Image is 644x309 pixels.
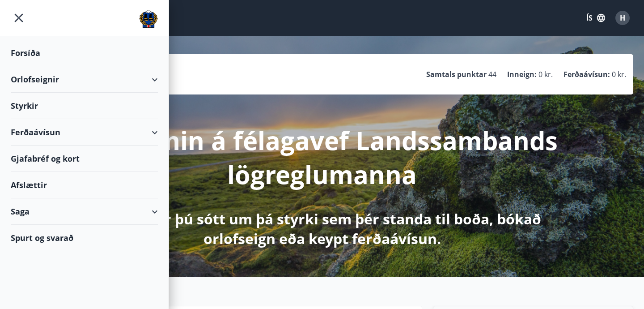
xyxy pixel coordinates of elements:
[612,69,626,79] span: 0 kr.
[86,209,558,249] p: Hér getur þú sótt um þá styrki sem þér standa til boða, bókað orlofseign eða keypt ferðaávísun.
[538,69,553,79] span: 0 kr.
[426,69,487,79] p: Samtals punktar
[11,146,158,172] div: Gjafabréf og kort
[11,40,158,66] div: Forsíða
[11,119,158,146] div: Ferðaávísun
[563,69,610,79] p: Ferðaávísun :
[11,172,158,198] div: Afslættir
[488,69,496,79] span: 44
[86,123,558,191] p: Velkomin á félagavef Landssambands lögreglumanna
[507,69,537,79] p: Inneign :
[139,10,158,28] img: union_logo
[11,93,158,119] div: Styrkir
[581,10,610,26] button: ÍS
[11,10,27,26] button: menu
[11,225,158,251] div: Spurt og svarað
[620,13,625,23] span: H
[11,198,158,225] div: Saga
[612,7,633,29] button: H
[11,66,158,93] div: Orlofseignir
